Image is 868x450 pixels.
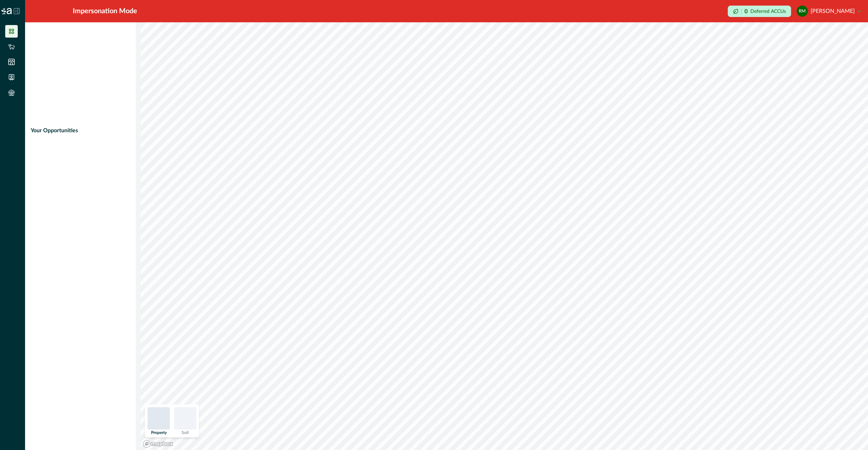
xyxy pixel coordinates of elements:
div: Impersonation Mode [73,6,137,16]
img: Logo [1,8,12,14]
p: 0 [744,9,748,14]
p: Your Opportunities [31,126,78,135]
button: Rodney McIntyre[PERSON_NAME] [797,3,861,19]
a: Mapbox logo [143,440,173,448]
p: Deferred ACCUs [750,9,786,14]
p: Soil [182,431,189,435]
p: Property [151,431,167,435]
